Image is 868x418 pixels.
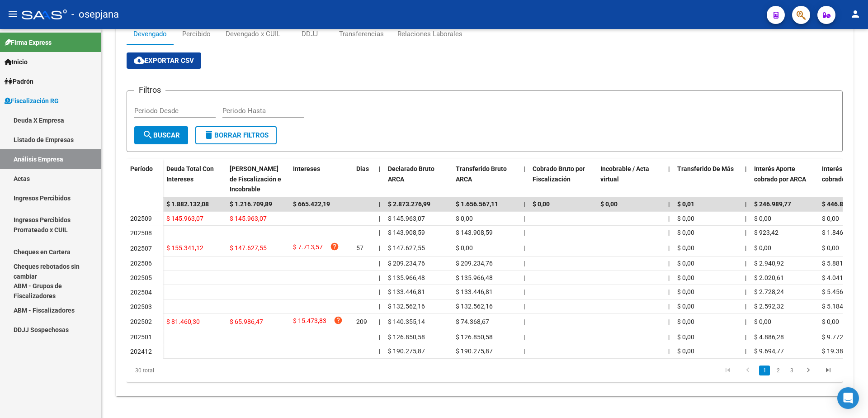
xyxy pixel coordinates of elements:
[456,318,489,325] span: $ 74.368,67
[820,366,837,375] a: go to last page
[375,159,384,199] datatable-header-cell: |
[524,215,525,222] span: |
[130,245,152,252] span: 202507
[668,200,670,208] span: |
[293,200,330,208] span: $ 665.422,19
[786,366,797,375] a: 3
[134,84,165,96] h3: Filtros
[456,274,493,281] span: $ 135.966,48
[226,159,289,199] datatable-header-cell: Deuda Bruta Neto de Fiscalización e Incobrable
[7,9,18,19] mat-icon: menu
[668,165,670,172] span: |
[822,244,839,252] span: $ 0,00
[668,229,670,236] span: |
[130,333,152,341] span: 202501
[668,303,670,310] span: |
[456,260,493,267] span: $ 209.234,76
[71,5,119,24] span: - osepjana
[524,318,525,325] span: |
[379,347,380,355] span: |
[524,200,525,208] span: |
[524,274,525,281] span: |
[456,288,493,295] span: $ 133.446,81
[130,318,152,325] span: 202502
[822,200,859,208] span: $ 446.898,65
[230,318,263,325] span: $ 65.986,47
[130,165,153,172] span: Período
[142,131,180,139] span: Buscar
[677,165,734,172] span: Transferido De Más
[388,229,425,236] span: $ 143.908,59
[524,303,525,310] span: |
[745,165,747,172] span: |
[330,242,339,251] i: help
[822,260,852,267] span: $ 5.881,84
[600,200,618,208] span: $ 0,00
[356,318,367,325] span: 209
[379,229,380,236] span: |
[388,318,425,325] span: $ 140.355,14
[388,165,434,183] span: Declarado Bruto ARCA
[677,333,694,341] span: $ 0,00
[822,303,852,310] span: $ 5.184,64
[677,244,694,252] span: $ 0,00
[166,318,200,325] span: $ 81.460,30
[745,200,747,208] span: |
[677,274,694,281] span: $ 0,00
[130,229,152,237] span: 202508
[293,165,320,172] span: Intereses
[293,242,323,254] span: $ 7.713,57
[130,289,152,296] span: 202504
[771,363,785,378] li: page 2
[379,333,380,341] span: |
[127,159,163,197] datatable-header-cell: Período
[668,333,670,341] span: |
[745,274,746,281] span: |
[302,29,318,39] div: DDJJ
[524,288,525,295] span: |
[745,288,746,295] span: |
[533,200,550,208] span: $ 0,00
[379,165,381,172] span: |
[379,274,380,281] span: |
[822,347,855,355] span: $ 19.389,53
[822,215,839,222] span: $ 0,00
[166,200,209,208] span: $ 1.882.132,08
[754,260,784,267] span: $ 2.940,92
[130,348,152,355] span: 202412
[388,260,425,267] span: $ 209.234,76
[739,366,756,375] a: go to previous page
[379,288,380,295] span: |
[5,57,28,67] span: Inicio
[754,347,784,355] span: $ 9.694,77
[456,333,493,341] span: $ 126.850,58
[130,303,152,310] span: 202503
[379,318,380,325] span: |
[134,57,194,65] span: Exportar CSV
[384,159,452,199] datatable-header-cell: Declarado Bruto ARCA
[822,288,852,295] span: $ 5.456,48
[759,366,770,375] a: 1
[668,244,670,252] span: |
[529,159,597,199] datatable-header-cell: Cobrado Bruto por Fiscalización
[456,165,507,183] span: Transferido Bruto ARCA
[800,366,817,375] a: go to next page
[745,318,746,325] span: |
[754,333,784,341] span: $ 4.886,28
[524,244,525,252] span: |
[754,229,778,236] span: $ 923,42
[524,165,525,172] span: |
[388,333,425,341] span: $ 126.850,58
[597,159,665,199] datatable-header-cell: Incobrable / Acta virtual
[677,303,694,310] span: $ 0,00
[837,387,859,409] div: Open Intercom Messenger
[379,244,380,252] span: |
[388,347,425,355] span: $ 190.275,87
[5,96,59,106] span: Fiscalización RG
[745,347,746,355] span: |
[195,126,277,144] button: Borrar Filtros
[230,165,281,193] span: [PERSON_NAME] de Fiscalización e Incobrable
[754,215,771,222] span: $ 0,00
[754,288,784,295] span: $ 2.728,24
[226,29,280,39] div: Devengado x CUIL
